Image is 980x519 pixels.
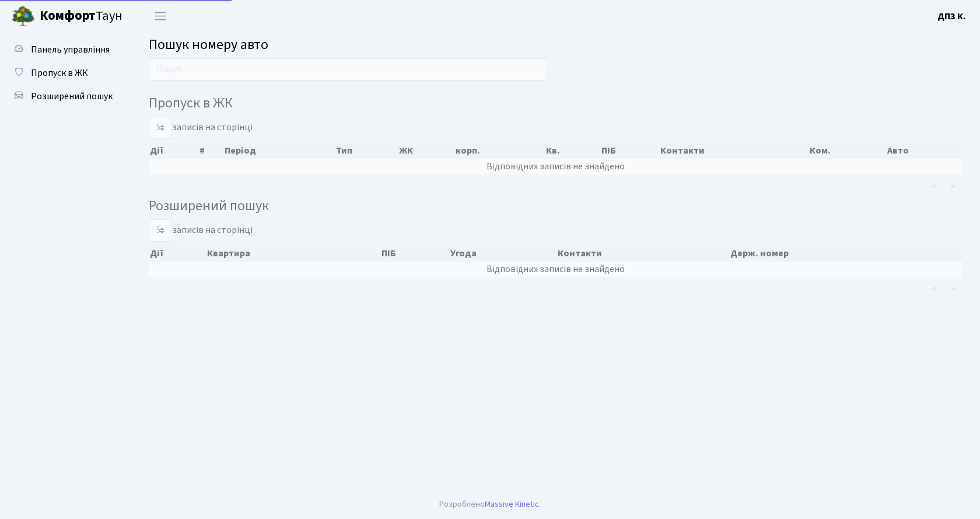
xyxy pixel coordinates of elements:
[937,10,966,23] b: ДП3 К.
[6,38,123,61] a: Панель управління
[149,262,963,277] td: Відповідних записів не знайдено
[31,67,88,79] span: Пропуск в ЖК
[149,34,268,55] span: Пошук номеру авто
[335,142,397,159] th: Тип
[545,142,600,159] th: Кв.
[149,142,198,159] th: Дії
[439,498,541,511] div: Розроблено .
[40,6,123,26] span: Таун
[12,5,35,28] img: logo.png
[886,142,963,159] th: Авто
[198,142,223,159] th: #
[206,245,380,262] th: Квартира
[454,142,545,159] th: корп.
[808,142,885,159] th: Ком.
[149,245,206,262] th: Дії
[729,245,963,262] th: Держ. номер
[40,6,96,25] b: Комфорт
[600,142,659,159] th: ПІБ
[31,43,110,56] span: Панель управління
[149,198,963,215] h4: Розширений пошук
[146,6,175,26] button: Переключити навігацію
[149,117,172,139] select: записів на сторінці
[149,220,253,242] label: записів на сторінці
[31,90,113,103] span: Розширений пошук
[380,245,449,262] th: ПІБ
[149,95,963,112] h4: Пропуск в ЖК
[6,85,123,108] a: Розширений пошук
[398,142,454,159] th: ЖК
[6,61,123,85] a: Пропуск в ЖК
[223,142,335,159] th: Період
[659,142,808,159] th: Контакти
[149,117,253,139] label: записів на сторінці
[937,9,966,23] a: ДП3 К.
[449,245,556,262] th: Угода
[556,245,729,262] th: Контакти
[149,159,963,175] td: Відповідних записів не знайдено
[149,58,547,81] input: Пошук
[149,220,172,242] select: записів на сторінці
[485,498,539,510] a: Massive Kinetic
